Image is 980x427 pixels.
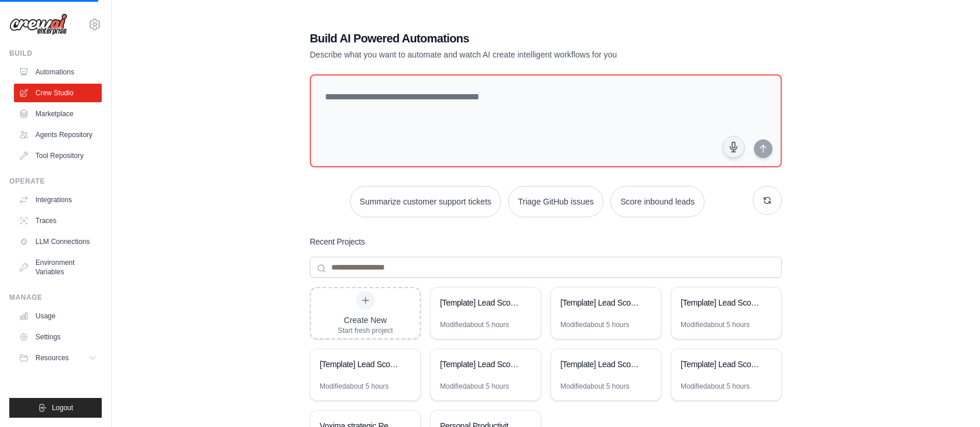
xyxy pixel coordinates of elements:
div: Modified about 5 hours [560,382,630,391]
div: Build [9,49,102,58]
div: Modified about 5 hours [681,320,750,329]
div: Modified about 5 hours [560,320,630,329]
a: LLM Connections [14,232,102,251]
button: Logout [9,398,102,418]
button: Score inbound leads [610,186,704,217]
div: Modified about 5 hours [440,320,509,329]
button: Summarize customer support tickets [350,186,501,217]
div: [Template] Lead Scoring and Strategy Crew [560,358,640,370]
span: Logout [52,403,73,412]
button: Resources [14,349,102,367]
button: Get new suggestions [753,186,782,215]
a: Settings [14,328,102,346]
a: Marketplace [14,105,102,123]
div: Create New [338,314,393,326]
a: Agents Repository [14,125,102,144]
div: [Template] Lead Scoring and Strategy Crew [681,297,760,308]
a: Crew Studio [14,84,102,102]
button: Click to speak your automation idea [723,136,745,158]
a: Traces [14,211,102,230]
div: Manage [9,293,102,302]
div: [Template] Lead Scoring and Strategy Crew [560,297,640,308]
a: Automations [14,63,102,81]
p: Describe what you want to automate and watch AI create intelligent workflows for you [310,49,700,60]
div: Modified about 5 hours [681,382,750,391]
h1: Build AI Powered Automations [310,30,700,46]
div: Modified about 5 hours [320,382,389,391]
button: Triage GitHub issues [508,186,603,217]
div: Start fresh project [338,326,393,335]
div: [Template] Lead Scoring and Strategy Crew [681,358,760,370]
a: Tool Repository [14,146,102,165]
span: Resources [35,353,69,363]
img: Logo [9,13,67,35]
div: Modified about 5 hours [440,382,509,391]
h3: Recent Projects [310,236,365,247]
div: [Template] Lead Scoring and Strategy Crew [440,297,520,308]
a: Usage [14,307,102,325]
div: [Template] Lead Scoring and Strategy Crew [440,358,520,370]
a: Environment Variables [14,253,102,281]
a: Integrations [14,191,102,209]
div: Operate [9,177,102,186]
div: [Template] Lead Scoring and Strategy Crew [320,358,399,370]
iframe: Chat Widget [922,371,980,427]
